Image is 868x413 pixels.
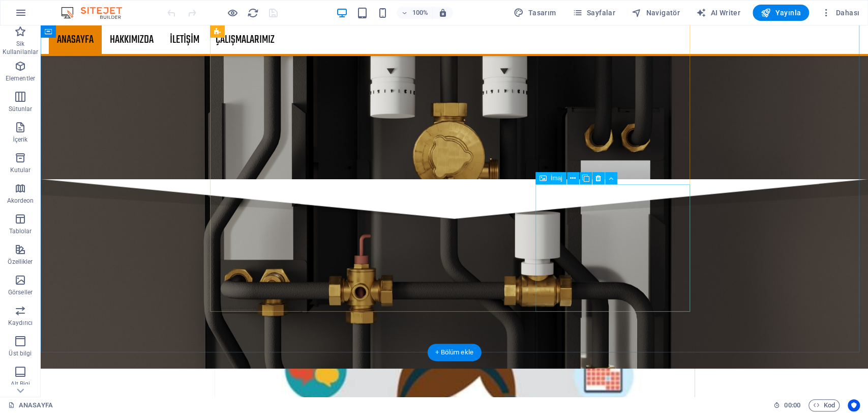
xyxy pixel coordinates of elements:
[9,227,32,235] p: Tablolar
[427,344,482,361] div: + Bölüm ekle
[8,319,33,327] p: Kaydırıcı
[510,5,560,21] div: Tasarım (Ctrl+Alt+Y)
[821,8,859,18] span: Dahası
[8,258,33,266] p: Özellikler
[247,7,259,19] button: reload
[412,7,428,19] h6: 100%
[692,5,744,21] button: AI Writer
[510,5,560,21] button: Tasarım
[773,399,800,411] h6: Oturum süresi
[848,399,860,411] button: Usercentrics
[397,7,433,19] button: 100%
[8,288,33,296] p: Görseller
[514,8,556,18] span: Tasarım
[10,166,31,174] p: Kutular
[784,399,800,411] span: 00 00
[551,175,562,181] span: İmaj
[247,7,259,19] i: Sayfayı yeniden yükleyin
[58,7,135,19] img: Editor Logo
[696,8,740,18] span: AI Writer
[572,8,615,18] span: Sayfalar
[11,380,31,388] p: Alt Bigi
[7,197,34,205] p: Akordeon
[9,105,33,113] p: Sütunlar
[9,349,32,357] p: Üst bilgi
[632,8,680,18] span: Navigatör
[753,5,809,21] button: Yayınla
[6,74,35,82] p: Elementler
[568,5,619,21] button: Sayfalar
[8,399,53,411] a: Seçimi iptal etmek için tıkla. Sayfaları açmak için çift tıkla
[438,8,447,17] i: Yeniden boyutlandırmada yakınlaştırma düzeyini seçilen cihaza uyacak şekilde otomatik olarak ayarla.
[627,5,684,21] button: Navigatör
[817,5,863,21] button: Dahası
[226,7,238,19] button: Ön izleme modundan çıkıp düzenlemeye devam etmek için buraya tıklayın
[791,401,793,409] span: :
[13,135,27,144] p: İçerik
[813,399,835,411] span: Kod
[761,8,801,18] span: Yayınla
[809,399,840,411] button: Kod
